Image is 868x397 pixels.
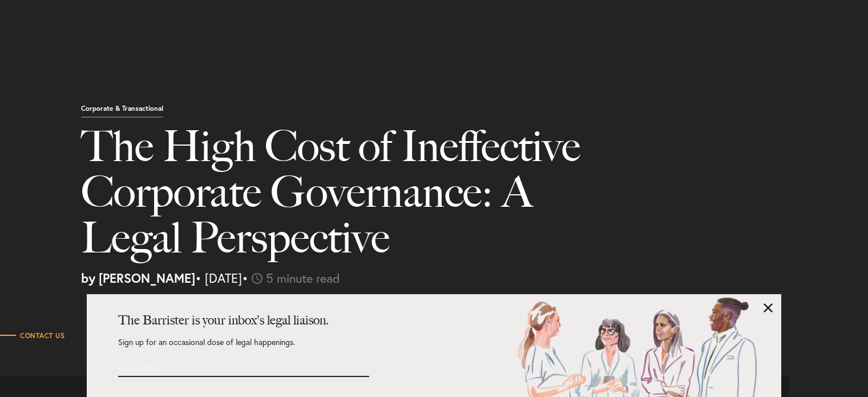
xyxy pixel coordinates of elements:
[81,272,859,284] p: • [DATE]
[81,123,626,272] h1: The High Cost of Ineffective Corporate Governance: A Legal Perspective
[118,338,369,358] p: Sign up for an occasional dose of legal happenings.
[252,273,263,284] img: icon-time-light.svg
[118,312,329,328] strong: The Barrister is your inbox's legal liaison.
[118,358,306,377] input: Email Address
[81,270,195,286] strong: by [PERSON_NAME]
[81,105,163,118] p: Corporate & Transactional
[242,270,248,286] span: •
[266,270,340,286] span: 5 minute read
